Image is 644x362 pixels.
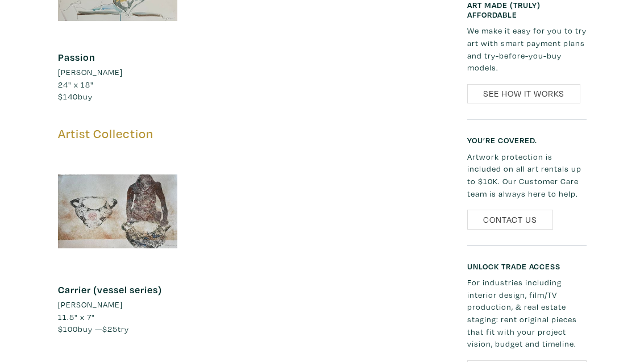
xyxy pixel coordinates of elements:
[58,311,95,322] span: 11.5" x 7"
[58,66,123,78] li: [PERSON_NAME]
[467,261,587,271] h6: Unlock Trade Access
[58,298,177,311] a: [PERSON_NAME]
[467,210,553,230] a: Contact Us
[467,151,587,199] p: Artwork protection is included on all art rentals up to $10K. Our Customer Care team is always he...
[58,91,93,102] span: buy
[58,283,162,296] a: Carrier (vessel series)
[467,84,580,104] a: See How It Works
[58,79,94,90] span: 24" x 18"
[467,135,587,145] h6: You’re covered.
[58,126,450,142] h5: Artist Collection
[102,323,118,334] span: $25
[58,91,78,102] span: $140
[58,323,78,334] span: $100
[467,276,587,350] p: For industries including interior design, film/TV production, & real estate staging: rent origina...
[58,323,129,334] span: buy — try
[467,24,587,73] p: We make it easy for you to try art with smart payment plans and try-before-you-buy models.
[58,51,95,64] a: Passion
[58,66,177,78] a: [PERSON_NAME]
[58,298,123,311] li: [PERSON_NAME]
